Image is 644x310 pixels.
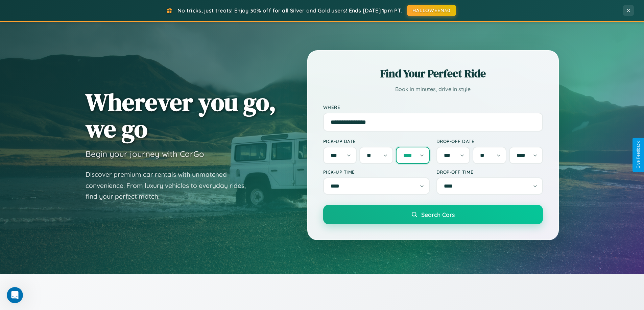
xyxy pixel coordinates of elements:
[323,138,430,144] label: Pick-up Date
[407,5,456,16] button: HALLOWEEN30
[323,169,430,175] label: Pick-up Time
[86,89,276,142] h1: Wherever you go, we go
[323,205,543,224] button: Search Cars
[323,84,543,94] p: Book in minutes, drive in style
[177,7,402,14] span: No tricks, just treats! Enjoy 30% off for all Silver and Gold users! Ends [DATE] 1pm PT.
[636,141,641,169] div: Give Feedback
[436,169,543,175] label: Drop-off Time
[7,287,23,303] iframe: Intercom live chat
[86,149,204,159] h3: Begin your journey with CarGo
[323,66,543,81] h2: Find Your Perfect Ride
[86,169,255,202] p: Discover premium car rentals with unmatched convenience. From luxury vehicles to everyday rides, ...
[323,104,543,110] label: Where
[421,211,455,218] span: Search Cars
[436,138,543,144] label: Drop-off Date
